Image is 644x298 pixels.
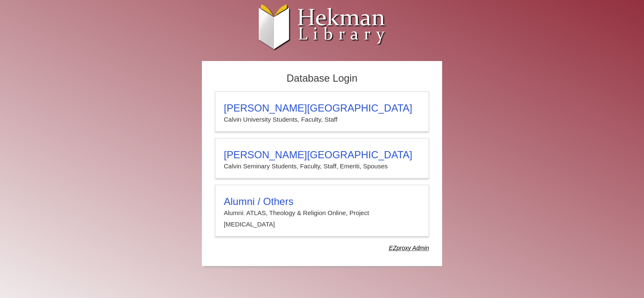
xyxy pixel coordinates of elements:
[224,161,420,172] p: Calvin Seminary Students, Faculty, Staff, Emeriti, Spouses
[224,149,420,161] h3: [PERSON_NAME][GEOGRAPHIC_DATA]
[215,138,429,178] a: [PERSON_NAME][GEOGRAPHIC_DATA]Calvin Seminary Students, Faculty, Staff, Emeriti, Spouses
[224,196,420,208] h3: Alumni / Others
[211,70,433,87] h2: Database Login
[224,196,420,230] summary: Alumni / OthersAlumni: ATLAS, Theology & Religion Online, Project [MEDICAL_DATA]
[224,114,420,125] p: Calvin University Students, Faculty, Staff
[215,91,429,132] a: [PERSON_NAME][GEOGRAPHIC_DATA]Calvin University Students, Faculty, Staff
[224,102,420,114] h3: [PERSON_NAME][GEOGRAPHIC_DATA]
[389,245,429,251] dfn: Use Alumni login
[224,208,420,230] p: Alumni: ATLAS, Theology & Religion Online, Project [MEDICAL_DATA]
